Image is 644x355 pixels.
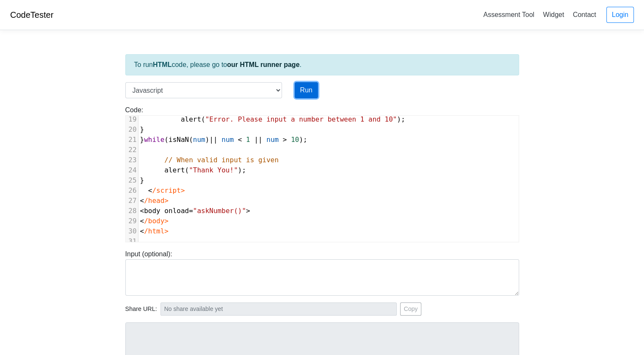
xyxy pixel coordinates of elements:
div: 31 [126,236,138,247]
span: while [144,136,164,144]
span: /script> [152,186,185,194]
span: num [266,136,279,144]
div: Code: [119,105,525,242]
span: } [140,125,144,133]
span: || [254,136,262,144]
div: 25 [126,175,138,186]
span: < [140,217,144,225]
span: "Thank You!" [189,166,238,174]
span: ( ); [140,166,246,174]
span: } ( ( ) ); [140,136,307,144]
div: 29 [126,216,138,226]
div: 22 [126,145,138,155]
span: > [246,207,250,215]
div: 24 [126,165,138,175]
span: 1 [246,136,250,144]
span: || [209,136,217,144]
span: ( ); [140,115,405,123]
span: /head> [144,197,169,205]
a: Login [606,7,634,23]
span: alert [181,115,201,123]
span: // When valid input is given [164,156,279,164]
div: 28 [126,206,138,216]
span: < [140,197,144,205]
span: num [221,136,234,144]
div: 27 [126,196,138,206]
span: isNaN [169,136,189,144]
div: 26 [126,186,138,196]
button: Run [295,82,318,98]
span: 10 [291,136,299,144]
div: 20 [126,125,138,135]
div: 19 [126,114,138,125]
div: 23 [126,155,138,165]
span: < [140,207,144,215]
a: Contact [569,8,600,22]
span: Share URL: [125,305,157,314]
span: "Error. Please input a number between 1 and 10" [205,115,397,123]
div: Input (optional): [119,249,525,296]
button: Copy [400,302,422,316]
span: < [238,136,242,144]
span: } [140,176,144,184]
span: num [193,136,205,144]
a: Widget [539,8,567,22]
a: our HTML runner page [227,61,299,68]
span: alert [164,166,185,174]
div: 30 [126,226,138,236]
div: To run code, please go to . [125,54,519,75]
span: < [140,227,144,235]
div: 21 [126,135,138,145]
a: CodeTester [10,10,53,19]
span: > [283,136,287,144]
span: onload [164,207,189,215]
strong: HTML [153,61,171,68]
a: Assessment Tool [480,8,538,22]
span: /html> [144,227,169,235]
span: body [144,207,160,215]
span: "askNumber()" [193,207,246,215]
span: = [189,207,193,215]
span: < [148,186,152,194]
input: No share available yet [160,302,397,316]
span: /body> [144,217,169,225]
